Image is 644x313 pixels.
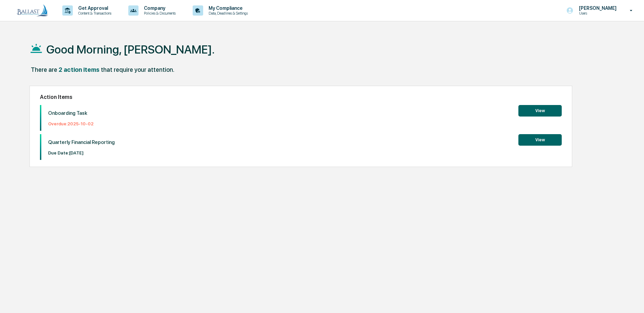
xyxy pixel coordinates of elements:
p: My Compliance [203,5,251,11]
img: logo [16,4,49,17]
p: Due Date: [DATE] [48,150,115,155]
p: Company [138,5,179,11]
p: Get Approval [73,5,115,11]
button: View [518,105,562,117]
div: that require your attention. [101,66,174,73]
p: [PERSON_NAME] [574,5,620,11]
div: There are [31,66,57,73]
p: Overdue: 2025-10-02 [48,121,93,126]
p: Content & Transactions [73,11,115,16]
h1: Good Morning, [PERSON_NAME]. [46,43,215,56]
p: Policies & Documents [138,11,179,16]
p: Quarterly Financial Reporting [48,139,115,145]
div: 2 action items [59,66,100,73]
p: Data, Deadlines & Settings [203,11,251,16]
button: View [518,134,562,146]
p: Onboarding Task [48,110,93,116]
a: View [518,107,562,113]
h2: Action Items [40,94,562,100]
a: View [518,136,562,143]
p: Users [574,11,620,16]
